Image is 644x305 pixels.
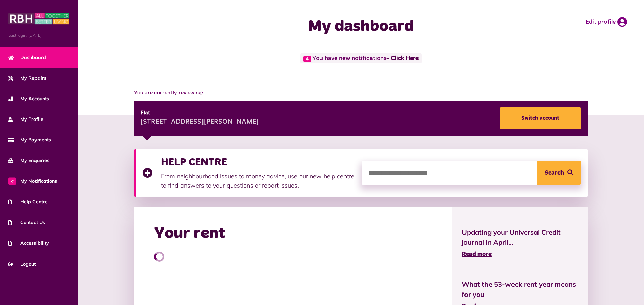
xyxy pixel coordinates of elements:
span: My Payments [8,136,51,144]
a: Switch account [500,107,581,129]
span: Contact Us [8,219,45,226]
span: My Notifications [8,178,57,185]
span: What the 53-week rent year means for you [462,279,578,300]
span: Help Centre [8,198,48,205]
span: You have new notifications [300,53,422,63]
a: Edit profile [586,17,627,27]
a: - Click Here [386,56,419,62]
h2: Your rent [154,224,225,243]
div: [STREET_ADDRESS][PERSON_NAME] [141,117,259,127]
span: My Accounts [8,95,49,102]
span: Search [545,161,564,185]
span: My Profile [8,116,43,123]
span: You are currently reviewing: [134,89,588,97]
h3: HELP CENTRE [161,156,355,168]
img: MyRBH [8,12,69,25]
span: Accessibility [8,240,49,247]
span: Dashboard [8,54,46,61]
h1: My dashboard [226,17,496,37]
span: Updating your Universal Credit journal in April... [462,227,578,247]
button: Search [537,161,581,185]
span: Last login: [DATE] [8,32,69,38]
span: 4 [303,56,311,62]
a: Updating your Universal Credit journal in April... Read more [462,227,578,259]
span: Logout [8,261,36,268]
span: Read more [462,251,492,257]
p: From neighbourhood issues to money advice, use our new help centre to find answers to your questi... [161,172,355,190]
span: 4 [8,177,16,185]
span: My Repairs [8,74,46,82]
div: Flat [141,109,259,117]
span: My Enquiries [8,157,49,164]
